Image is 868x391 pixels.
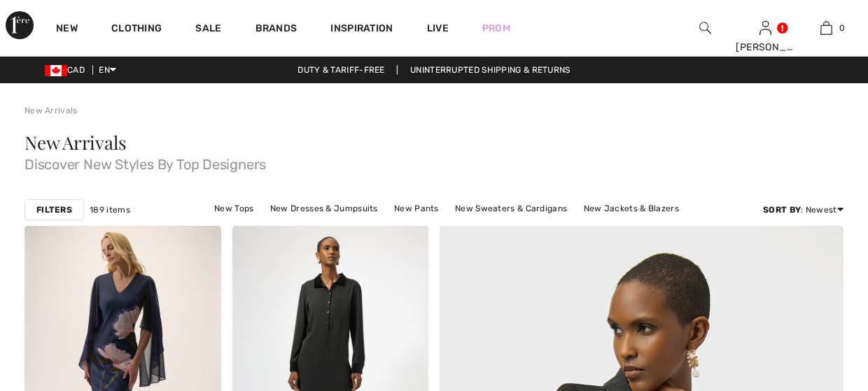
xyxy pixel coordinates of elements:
a: New Sweaters & Cardigans [448,199,574,218]
span: CAD [45,65,90,75]
img: My Bag [820,20,832,36]
div: [PERSON_NAME] [736,40,795,55]
a: Clothing [111,22,162,37]
span: Inspiration [330,22,393,37]
strong: Filters [36,204,72,216]
span: EN [99,65,116,75]
a: Sign In [759,21,771,34]
img: 1ère Avenue [6,11,34,39]
a: New Arrivals [24,106,78,115]
div: : Newest [763,204,843,216]
a: New Jackets & Blazers [577,199,686,218]
span: Discover New Styles By Top Designers [24,152,843,171]
a: Live [427,21,449,36]
a: Prom [482,21,510,36]
img: My Info [759,20,771,36]
a: New Tops [207,199,260,218]
a: New Outerwear [437,218,517,236]
a: New Dresses & Jumpsuits [263,199,385,218]
img: search the website [699,20,711,36]
a: Sale [195,22,221,37]
span: 189 items [90,204,130,216]
strong: Sort By [763,205,801,215]
span: 0 [839,22,845,34]
a: New Skirts [377,218,435,236]
a: 0 [797,20,856,36]
img: Canadian Dollar [45,65,67,76]
span: New Arrivals [24,130,126,155]
a: New [56,22,78,37]
a: New Pants [387,199,446,218]
a: Brands [255,22,297,37]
